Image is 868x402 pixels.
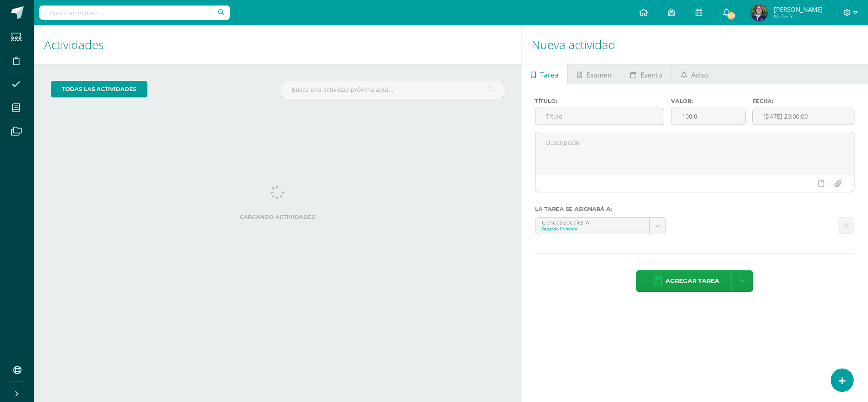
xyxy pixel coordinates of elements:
[540,65,558,85] span: Tarea
[542,226,643,232] div: Segundo Primaria
[568,64,621,84] a: Examen
[535,98,664,104] label: Título:
[621,64,671,84] a: Evento
[281,81,504,98] input: Busca una actividad próxima aquí...
[535,218,666,234] a: Ciencias Sociales 'A'Segundo Primaria
[521,64,567,84] a: Tarea
[671,108,746,125] input: Puntos máximos
[774,5,823,14] span: [PERSON_NAME]
[44,25,511,64] h1: Actividades
[532,25,858,64] h1: Nueva actividad
[691,65,708,85] span: Aviso
[752,98,854,104] label: Fecha:
[39,6,230,20] input: Busca un usuario...
[753,108,854,125] input: Fecha de entrega
[671,98,746,104] label: Valor:
[751,4,768,21] img: cd816e1d9b99ce6ebfda1176cabbab92.png
[535,206,854,212] label: La tarea se asignará a:
[672,64,717,84] a: Aviso
[774,13,823,20] span: Mi Perfil
[542,218,643,226] div: Ciencias Sociales 'A'
[641,65,663,85] span: Evento
[51,214,504,220] label: Cargando actividades
[51,81,147,97] a: todas las Actividades
[535,108,664,125] input: Título
[666,271,719,291] span: Agregar tarea
[727,11,736,20] span: 320
[586,65,612,85] span: Examen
